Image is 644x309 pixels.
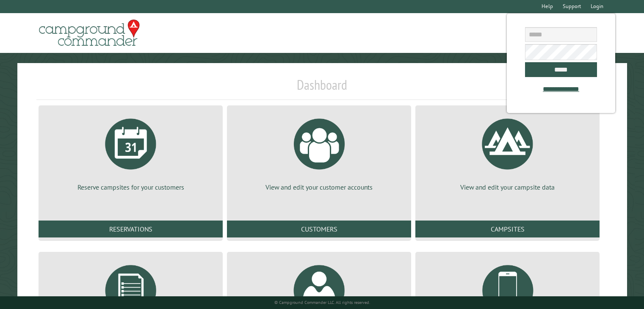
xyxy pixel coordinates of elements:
[274,300,370,305] small: © Campground Commander LLC. All rights reserved.
[36,17,142,50] img: Campground Commander
[237,112,401,192] a: View and edit your customer accounts
[36,77,608,100] h1: Dashboard
[426,182,589,192] p: View and edit your campsite data
[49,182,213,192] p: Reserve campsites for your customers
[426,112,589,192] a: View and edit your campsite data
[415,221,600,237] a: Campsites
[227,221,411,237] a: Customers
[49,112,213,192] a: Reserve campsites for your customers
[39,221,223,237] a: Reservations
[237,182,401,192] p: View and edit your customer accounts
